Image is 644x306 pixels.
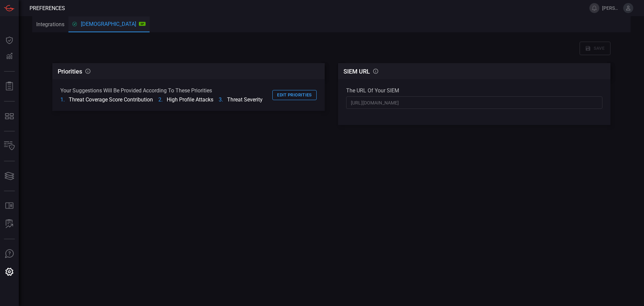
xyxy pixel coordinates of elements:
input: URL [346,96,602,109]
button: Preferences [1,264,17,280]
button: Inventory [1,138,17,154]
li: High Profile Attacks [158,96,213,103]
button: Edit priorities [272,90,317,100]
div: [DEMOGRAPHIC_DATA] [72,21,146,27]
div: The URL of your SIEM [346,87,602,94]
h3: SIEM URL [343,68,370,75]
li: Threat Severity [219,96,263,103]
button: Reports [1,78,17,94]
button: Rule Catalog [1,198,17,214]
h3: Priorities [58,68,82,75]
button: Dashboard [1,32,17,48]
button: MITRE - Detection Posture [1,108,17,124]
div: SP [139,22,146,26]
div: Your suggestions will be provided according to these priorities [60,87,263,94]
button: [DEMOGRAPHIC_DATA]SP [68,16,150,33]
button: Cards [1,168,17,184]
span: Preferences [30,5,65,11]
button: Detections [1,48,17,64]
button: Ask Us A Question [1,246,17,262]
button: ALERT ANALYSIS [1,216,17,232]
button: Integrations [32,16,68,32]
li: Threat Coverage Score Contribution [60,96,153,103]
span: [PERSON_NAME][EMAIL_ADDRESS][PERSON_NAME][DOMAIN_NAME] [602,5,621,11]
